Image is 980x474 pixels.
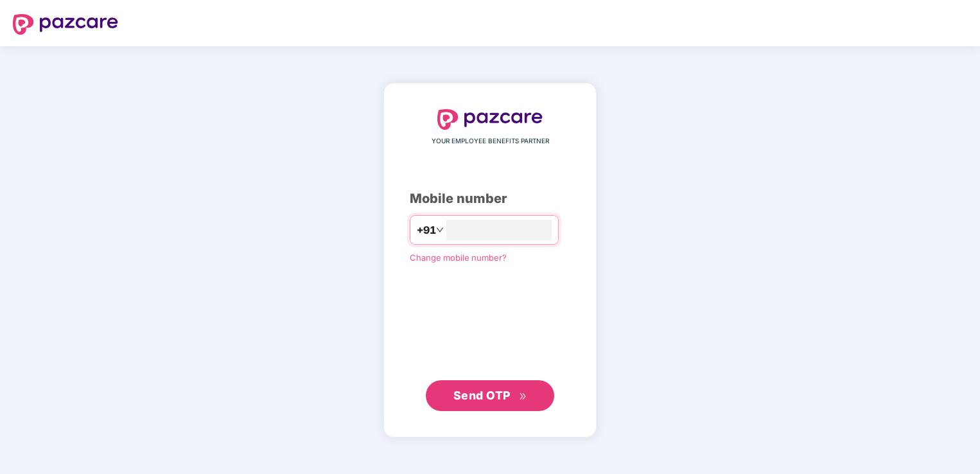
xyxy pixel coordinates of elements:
[432,136,549,146] span: YOUR EMPLOYEE BENEFITS PARTNER
[436,226,444,234] span: down
[519,392,527,401] span: double-right
[410,252,507,263] a: Change mobile number?
[410,189,570,209] div: Mobile number
[13,14,118,35] img: logo
[417,222,436,238] span: +91
[437,109,543,130] img: logo
[426,380,554,411] button: Send OTPdouble-right
[453,389,511,402] span: Send OTP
